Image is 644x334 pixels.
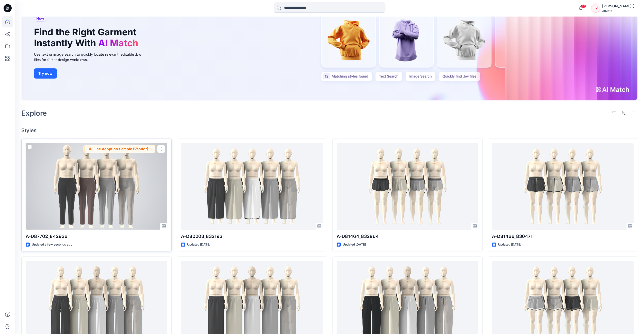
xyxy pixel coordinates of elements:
span: AI Match [98,37,138,49]
a: A-D81466_830471 [492,143,634,230]
div: Use text or image search to quickly locate relevant, editable .bw files for faster design workflows. [34,52,148,62]
p: Updated [DATE] [498,242,521,247]
p: A-D80203_832193 [181,233,323,240]
div: FZ [591,4,600,13]
h4: Styles [21,127,638,133]
p: Updated a few seconds ago [32,242,72,247]
a: A-D87702_842936 [26,143,167,230]
div: [PERSON_NAME] [PERSON_NAME] [602,3,638,9]
span: 36 [581,4,586,8]
p: A-D81464_832864 [337,233,478,240]
a: A-D80203_832193 [181,143,323,230]
p: Updated [DATE] [187,242,210,247]
p: Updated [DATE] [343,242,366,247]
p: A-D81466_830471 [492,233,634,240]
span: New [36,16,44,22]
h1: Find the Right Garment Instantly With [34,27,141,49]
h2: Explore [21,109,47,117]
a: A-D81464_832864 [337,143,478,230]
button: Try now [34,68,57,79]
p: A-D87702_842936 [26,233,167,240]
div: Athleta [602,9,638,13]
